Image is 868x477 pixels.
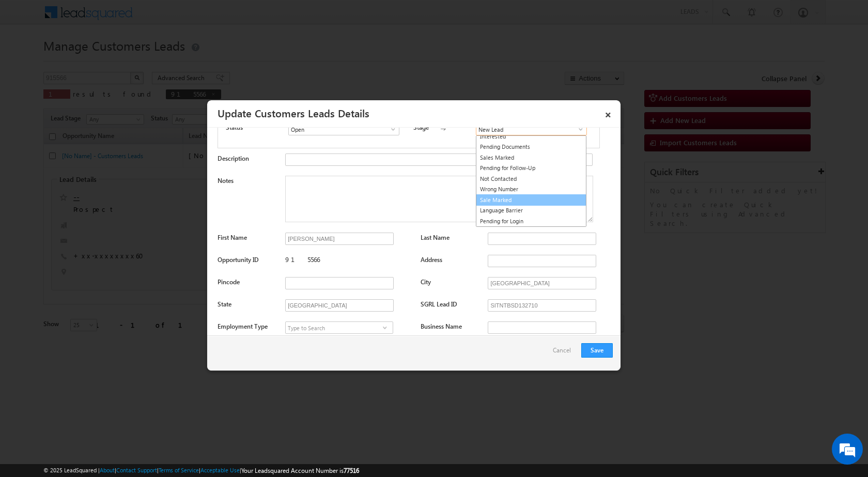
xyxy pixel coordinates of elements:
[413,123,429,132] label: Stage
[476,131,586,142] a: Interested
[581,343,613,358] button: Save
[200,467,240,473] a: Acceptable Use
[476,205,586,216] a: Language Barrier
[476,194,586,206] a: Sale Marked
[476,123,587,135] input: Type to Search
[159,467,199,473] a: Terms of Service
[285,255,410,269] div: 915566
[421,322,462,330] label: Business Name
[571,124,584,134] a: Show All Items
[218,105,369,120] a: Update Customers Leads Details
[100,467,115,473] a: About
[43,466,359,475] span: © 2025 LeadSquared | | | | |
[218,322,268,330] label: Employment Type
[218,300,231,308] label: State
[288,123,399,135] input: Type to Search
[54,54,174,68] div: Chat with us now
[285,321,393,334] input: Type to Search
[18,54,43,68] img: d_60004797649_company_0_60004797649
[476,216,586,227] a: Pending for Login
[116,467,157,473] a: Contact Support
[384,124,397,134] a: Show All Items
[421,256,442,264] label: Address
[13,96,189,310] textarea: Type your message and hit 'Enter'
[344,467,359,474] span: 77516
[218,256,259,264] label: Opportunity ID
[421,278,431,286] label: City
[218,177,234,184] label: Notes
[226,123,243,132] label: Status
[218,234,247,241] label: First Name
[476,152,586,163] a: Sales Marked
[421,300,457,308] label: SGRL Lead ID
[141,318,188,332] em: Start Chat
[218,278,240,286] label: Pincode
[599,104,617,122] a: ×
[378,322,391,333] a: Show All Items
[241,467,359,474] span: Your Leadsquared Account Number is
[476,184,586,195] a: Wrong Number
[553,343,576,363] a: Cancel
[476,174,586,184] a: Not Contacted
[169,5,194,30] div: Minimize live chat window
[476,142,586,152] a: Pending Documents
[218,155,249,162] label: Description
[421,234,450,241] label: Last Name
[476,163,586,174] a: Pending for Follow-Up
